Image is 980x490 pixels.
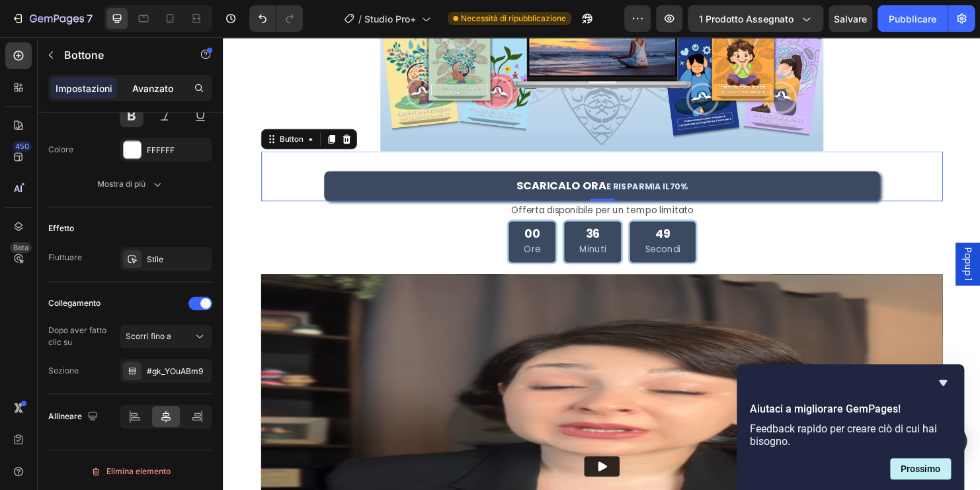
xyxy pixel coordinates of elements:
[147,144,209,156] div: FFFFFF
[13,141,32,152] div: 450
[378,439,415,460] button: Play
[889,12,936,26] font: Pubblicare
[442,198,479,213] div: 49
[373,214,401,230] p: Minuti
[442,214,479,230] p: Secondi
[699,12,794,26] span: 1 prodotto assegnato
[147,366,209,377] div: #gk_YOuABm9
[774,220,787,255] span: Popup 1
[48,222,74,234] font: Effetto
[120,324,212,348] button: Scorri fino a
[878,5,948,32] button: Pubblicare
[834,13,867,24] span: Salvare
[48,365,79,377] font: Sezione
[126,331,171,341] span: Scorri fino a
[56,101,86,113] div: Button
[249,5,303,32] div: Annulla/Ripeti
[364,12,416,26] span: Studio Pro+
[48,461,212,482] button: Elimina elemento
[315,198,332,213] div: 00
[48,297,101,309] font: Collegamento
[41,173,753,189] p: Offerta disponibile per un tempo limitato
[48,324,117,348] font: Dopo aver fatto clic su
[373,198,401,213] div: 36
[87,11,93,26] p: 7
[97,178,145,190] font: Mostra di più
[223,37,980,490] iframe: Design area
[750,422,951,448] p: Feedback rapido per creare ciò di cui hai bisogno.
[48,252,82,264] font: Fluttuare
[106,464,171,479] font: Elimina elemento
[106,140,688,171] a: SCARICALO ORAE RISPARMIA IL70%
[64,47,177,63] p: Button
[750,375,951,479] div: Aiutaci a migliorare GemPages!
[890,458,951,479] button: Prossima domanda
[48,411,82,422] font: Allineare
[401,150,487,162] span: 70%
[358,12,362,26] span: /
[56,81,112,95] p: Impostazioni
[48,172,212,196] button: Mostra di più
[461,13,566,24] span: Necessità di ripubblicazione
[935,375,951,391] button: Nascondi sondaggio
[132,81,173,95] p: Avanzato
[315,214,332,230] p: Ore
[48,144,73,156] font: Colore
[401,150,468,162] strong: E RISPARMIA IL
[10,242,32,253] div: Beta
[829,5,872,32] button: Salvare
[750,401,951,417] h2: Aiutaci a migliorare GemPages!
[307,147,401,163] strong: SCARICALO ORA
[688,5,823,32] button: 1 prodotto assegnato
[5,5,99,32] button: 7
[147,254,209,266] div: Stile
